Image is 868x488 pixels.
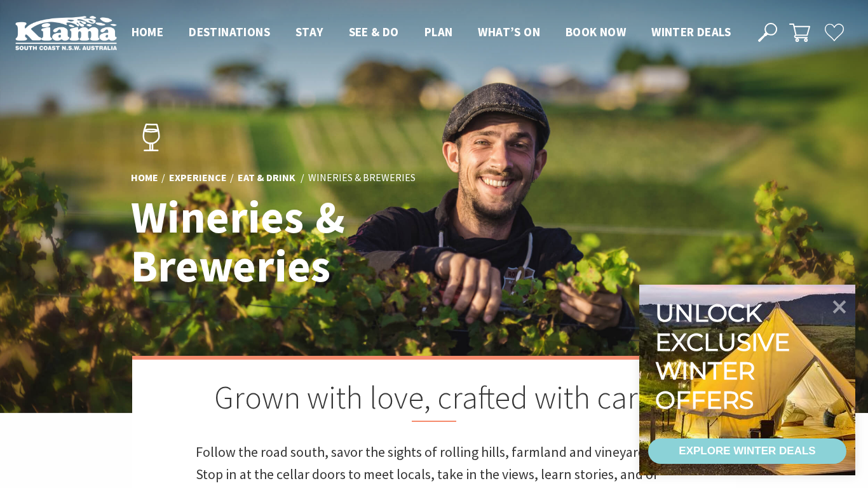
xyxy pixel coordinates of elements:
[196,379,672,422] h2: Grown with love, crafted with care
[15,15,117,50] img: Kiama Logo
[655,299,796,414] div: Unlock exclusive winter offers
[679,438,815,464] div: EXPLORE WINTER DEALS
[189,24,270,39] span: Destinations
[651,24,731,39] span: Winter Deals
[349,24,399,39] span: See & Do
[131,193,490,291] h1: Wineries & Breweries
[478,24,540,39] span: What’s On
[308,170,416,187] li: Wineries & Breweries
[566,24,626,39] span: Book now
[648,438,846,464] a: EXPLORE WINTER DEALS
[295,24,323,39] span: Stay
[169,172,227,186] a: Experience
[131,172,158,186] a: Home
[238,172,295,186] a: Eat & Drink
[424,24,453,39] span: Plan
[119,22,743,43] nav: Main Menu
[132,24,164,39] span: Home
